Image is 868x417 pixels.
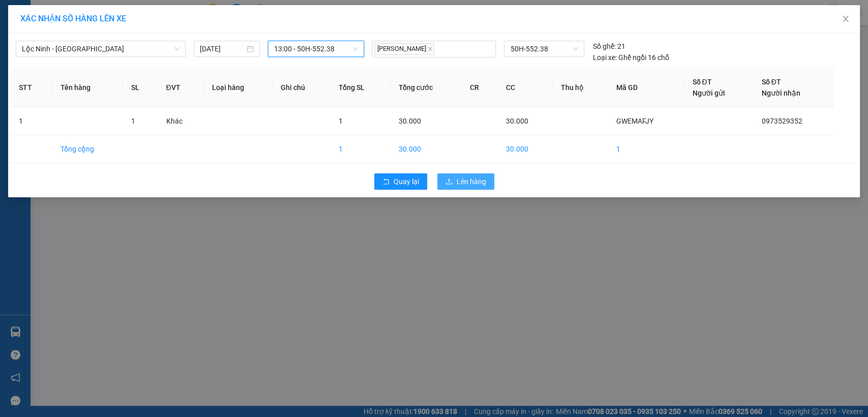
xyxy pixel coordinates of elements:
td: 1 [11,107,52,135]
th: Ghi chú [273,68,331,107]
th: Tổng cước [391,68,462,107]
span: Quay lại [394,176,419,187]
span: Số ghế: [592,41,615,52]
th: Loại hàng [204,68,273,107]
span: close [428,46,433,51]
span: Loại xe: [592,52,616,63]
th: Tên hàng [52,68,123,107]
span: 30.000 [399,117,421,125]
td: Tổng cộng [52,135,123,163]
td: 30.000 [391,135,462,163]
span: Số ĐT [692,78,711,86]
th: CR [462,68,498,107]
th: SL [123,68,158,107]
th: Tổng SL [331,68,391,107]
button: Close [831,5,860,34]
td: 1 [331,135,391,163]
span: 0973529352 [762,117,802,125]
td: 30.000 [498,135,553,163]
th: ĐVT [158,68,204,107]
th: CC [498,68,553,107]
th: Thu hộ [553,68,608,107]
span: Lên hàng [457,176,486,187]
div: 21 [592,41,625,52]
span: close [842,15,850,23]
button: rollbackQuay lại [374,173,427,190]
span: 1 [131,117,135,125]
span: 30.000 [506,117,528,125]
span: rollback [382,178,390,186]
th: STT [11,68,52,107]
span: Lộc Ninh - Sài Gòn [22,41,179,56]
button: uploadLên hàng [437,173,494,190]
span: upload [445,178,453,186]
span: 50H-552.38 [510,41,578,56]
span: GWEMAFJY [616,117,653,125]
span: Người nhận [762,89,800,97]
td: Khác [158,107,204,135]
input: 12/08/2025 [200,43,245,54]
span: Số ĐT [762,78,781,86]
span: XÁC NHẬN SỐ HÀNG LÊN XE [20,14,126,23]
th: Mã GD [608,68,684,107]
span: [PERSON_NAME] [374,43,434,55]
span: Người gửi [692,89,725,97]
div: Ghế ngồi 16 chỗ [592,52,669,63]
span: 13:00 - 50H-552.38 [274,41,357,56]
td: 1 [608,135,684,163]
span: 1 [339,117,343,125]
